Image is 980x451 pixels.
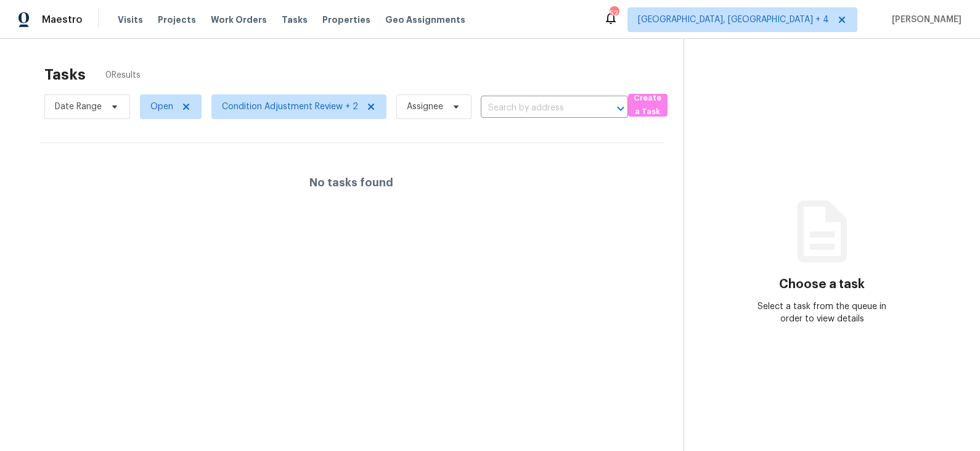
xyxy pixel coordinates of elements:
span: Geo Assignments [385,14,465,26]
span: Visits [118,14,143,26]
span: Condition Adjustment Review + 2 [222,101,358,113]
span: [GEOGRAPHIC_DATA], [GEOGRAPHIC_DATA] + 4 [638,14,829,26]
button: Create a Task [628,94,668,117]
span: Properties [322,14,370,26]
span: Date Range [55,101,102,113]
span: Open [150,101,173,113]
div: Select a task from the queue in order to view details [753,300,891,325]
button: Open [612,100,629,117]
span: Work Orders [211,14,267,26]
span: Assignee [407,101,443,113]
input: Search by address [481,99,594,118]
span: Projects [158,14,196,26]
h3: Choose a task [779,278,865,291]
span: Tasks [282,15,308,24]
span: Create a Task [634,91,661,120]
span: 0 Results [105,69,141,81]
h2: Tasks [44,68,86,81]
div: 52 [610,7,618,20]
span: Maestro [42,14,83,26]
span: [PERSON_NAME] [887,14,962,26]
h4: No tasks found [309,176,393,189]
